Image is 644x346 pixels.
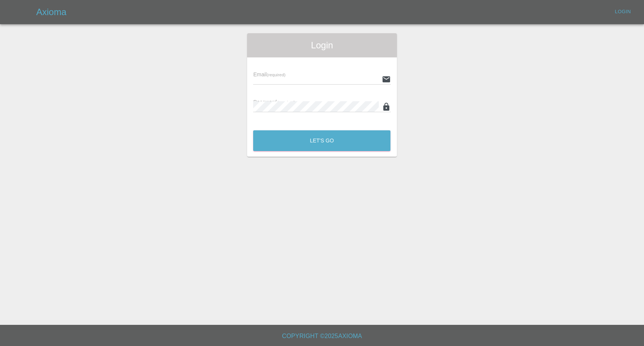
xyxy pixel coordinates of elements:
span: Login [253,39,390,51]
small: (required) [277,100,296,105]
h6: Copyright © 2025 Axioma [6,331,638,341]
h5: Axioma [36,6,66,18]
a: Login [611,6,635,18]
span: Email [253,71,285,77]
small: (required) [267,73,286,77]
span: Password [253,99,295,105]
button: Let's Go [253,130,390,151]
